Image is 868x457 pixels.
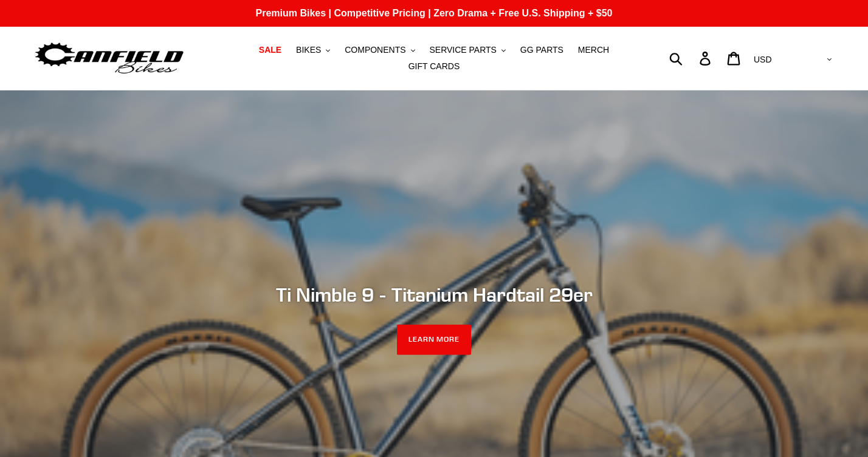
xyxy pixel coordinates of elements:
[402,58,466,75] a: GIFT CARDS
[520,45,563,55] span: GG PARTS
[290,42,336,58] button: BIKES
[572,42,615,58] a: MERCH
[514,42,570,58] a: GG PARTS
[296,45,321,55] span: BIKES
[423,42,511,58] button: SERVICE PARTS
[33,39,185,78] img: Canfield Bikes
[408,61,460,72] span: GIFT CARDS
[429,45,496,55] span: SERVICE PARTS
[578,45,609,55] span: MERCH
[397,325,472,355] a: LEARN MORE
[345,45,405,55] span: COMPONENTS
[253,42,288,58] a: SALE
[339,42,421,58] button: COMPONENTS
[676,45,707,72] input: Search
[259,45,281,55] span: SALE
[103,283,765,306] h2: Ti Nimble 9 - Titanium Hardtail 29er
